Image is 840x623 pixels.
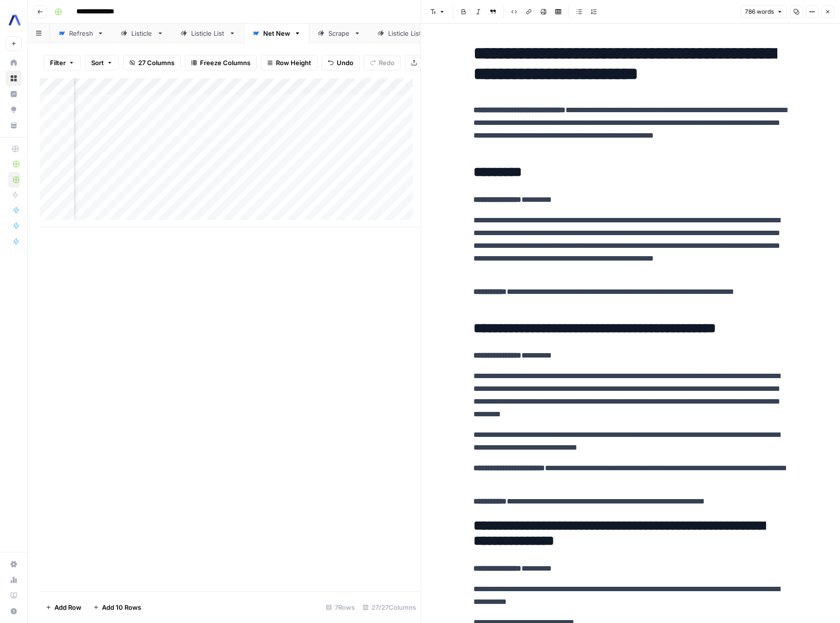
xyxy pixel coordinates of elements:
a: Scrape [309,24,369,43]
a: Your Data [6,118,22,133]
button: Filter [44,55,81,71]
span: Add 10 Rows [102,602,141,612]
span: 786 words [745,7,774,16]
button: Undo [321,55,360,71]
a: Listicle List v2 [369,24,450,43]
button: Add Row [40,599,87,615]
span: Sort [91,58,104,68]
a: Listicle [112,24,172,43]
a: Listicle List [172,24,244,43]
a: Opportunities [6,102,22,118]
button: Sort [85,55,119,71]
button: Workspace: AssemblyAI [6,8,22,32]
a: Insights [6,86,22,102]
div: Listicle [131,28,153,38]
div: Net New [263,28,290,38]
div: 27/27 Columns [359,599,420,615]
span: Add Row [54,602,81,612]
div: Listicle List [191,28,225,38]
button: 786 words [741,5,787,18]
a: Home [6,55,22,71]
button: Add 10 Rows [87,599,147,615]
a: Refresh [50,24,112,43]
span: Redo [379,58,395,68]
div: 7 Rows [322,599,359,615]
a: Browse [6,71,22,86]
button: Freeze Columns [185,55,257,71]
a: Net New [244,24,309,43]
a: Settings [6,556,22,572]
a: Usage [6,572,22,588]
div: Listicle List v2 [388,28,431,38]
span: Filter [50,58,66,68]
button: Redo [364,55,401,71]
img: AssemblyAI Logo [6,11,24,29]
span: Row Height [276,58,311,68]
button: Row Height [261,55,318,71]
div: Scrape [328,28,350,38]
div: Refresh [69,28,93,38]
span: Freeze Columns [200,58,250,68]
a: Learning Hub [6,588,22,603]
button: 27 Columns [123,55,181,71]
button: Help + Support [6,603,22,619]
span: 27 Columns [138,58,174,68]
span: Undo [337,58,353,68]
